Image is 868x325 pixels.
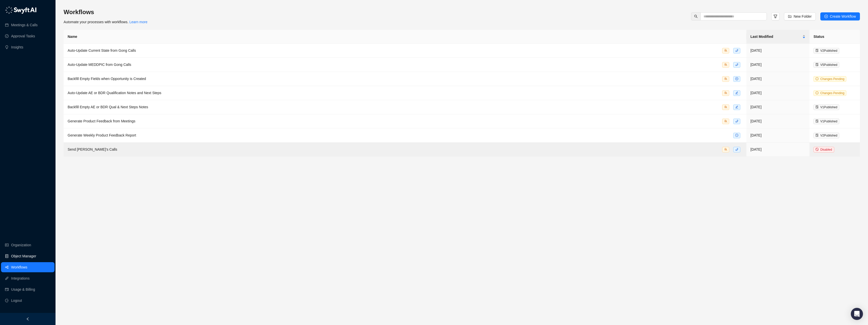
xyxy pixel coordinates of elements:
span: team [724,63,727,66]
a: Approval Tasks [11,31,35,41]
h3: Workflows [64,8,147,16]
td: [DATE] [746,114,809,128]
div: Open Intercom Messenger [851,308,863,320]
span: V 1 Published [820,120,837,123]
span: V 1 Published [820,105,837,109]
span: filter [773,14,777,18]
th: Name [64,30,746,44]
span: file-done [816,105,819,109]
span: file-done [816,49,819,52]
span: edit [735,91,738,94]
a: Meetings & Calls [11,20,38,30]
th: Status [809,30,860,44]
span: info-circle [816,91,819,94]
span: New Folder [794,14,812,19]
span: Changes Pending [820,91,844,95]
span: Backfill Empty Fields when Opportunity is Created [68,77,146,81]
span: left [26,317,30,321]
a: Insights [11,42,23,52]
button: Create Workflow [820,12,860,20]
span: team [724,105,727,109]
span: search [694,15,698,18]
span: team [724,49,727,52]
span: Backfill Empty AE or BDR Qual & Next Steps Notes [68,105,148,109]
td: [DATE] [746,86,809,100]
span: Create Workflow [830,14,856,19]
span: V 5 Published [820,63,837,67]
button: New Folder [784,12,816,20]
a: Learn more [129,20,148,24]
span: info-circle [816,77,819,80]
span: phone [735,49,738,52]
span: Generate Product Feedback from Meetings [68,119,135,123]
span: file-done [816,120,819,123]
img: logo-05li4sbe.png [5,6,37,14]
a: Object Manager [11,251,36,261]
span: Disabled [820,148,832,151]
td: [DATE] [746,44,809,58]
span: team [724,77,727,80]
span: edit [735,105,738,109]
span: Last Modified [750,34,801,39]
span: Generate Weekly Product Feedback Report [68,133,136,137]
a: Integrations [11,273,30,283]
span: plus-circle [735,77,738,80]
td: [DATE] [746,72,809,86]
a: Workflows [11,262,27,272]
span: folder-add [788,15,792,18]
span: Auto-Update Current State from Gong Calls [68,48,136,52]
span: clock-circle [735,134,738,137]
span: Automate your processes with workflows. [64,20,147,24]
span: V 2 Published [820,134,837,137]
span: stop [816,148,819,151]
span: team [724,148,727,151]
td: [DATE] [746,143,809,157]
span: Auto-Update AE or BDR Qualification Notes and Next Steps [68,91,161,95]
span: team [724,91,727,94]
a: Organization [11,240,31,250]
span: file-done [816,134,819,137]
span: Send [PERSON_NAME]'s Calls [68,147,117,151]
span: phone [735,120,738,123]
a: Usage & Billing [11,284,35,294]
span: Auto-Update MEDDPIC from Gong Calls [68,63,131,67]
span: file-done [816,63,819,66]
span: logout [5,299,9,302]
span: plus-circle [824,15,828,18]
span: V 2 Published [820,49,837,52]
td: [DATE] [746,100,809,114]
span: phone [735,63,738,66]
td: [DATE] [746,128,809,143]
span: Logout [11,295,22,306]
span: phone [735,148,738,151]
span: team [724,120,727,123]
td: [DATE] [746,58,809,72]
span: Changes Pending [820,77,844,81]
